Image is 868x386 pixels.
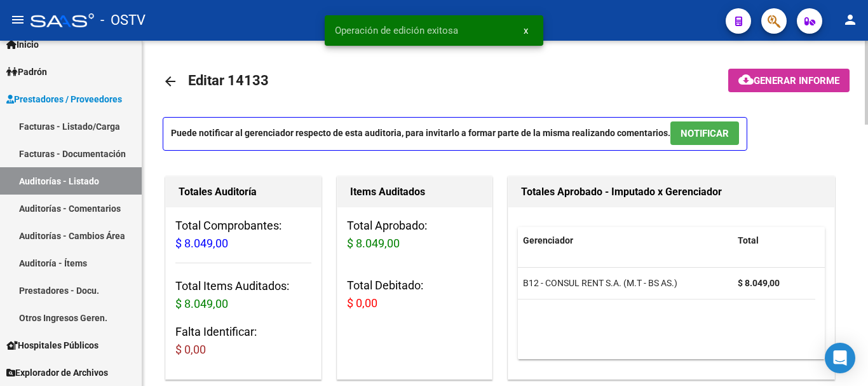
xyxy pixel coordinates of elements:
[6,338,98,352] span: Hospitales Públicos
[100,6,146,34] span: - OSTV
[513,19,538,42] button: x
[175,323,311,359] h3: Falta Identificar:
[681,128,729,139] span: NOTIFICAR
[670,121,739,145] button: NOTIFICAR
[738,72,754,87] mat-icon: cloud_download
[6,65,47,79] span: Padrón
[843,12,858,27] mat-icon: person
[825,343,855,373] div: Open Intercom Messenger
[521,182,822,202] h1: Totales Aprobado - Imputado x Gerenciador
[163,117,747,151] p: Puede notificar al gerenciador respecto de esta auditoria, para invitarlo a formar parte de la mi...
[6,38,39,52] span: Inicio
[738,278,780,288] strong: $ 8.049,00
[175,343,206,356] span: $ 0,00
[523,278,677,288] span: B12 - CONSUL RENT S.A. (M.T - BS AS.)
[188,72,269,88] span: Editar 14133
[6,92,122,106] span: Prestadores / Proveedores
[175,217,311,252] h3: Total Comprobantes:
[350,182,480,202] h1: Items Auditados
[524,25,528,36] span: x
[347,217,483,252] h3: Total Aprobado:
[163,74,178,89] mat-icon: arrow_back
[175,277,311,313] h3: Total Items Auditados:
[347,296,377,310] span: $ 0,00
[347,277,483,312] h3: Total Debitado:
[175,297,228,310] span: $ 8.049,00
[518,227,733,254] datatable-header-cell: Gerenciador
[175,237,228,250] span: $ 8.049,00
[728,69,850,92] button: Generar informe
[335,24,458,37] span: Operación de edición exitosa
[738,235,759,245] span: Total
[179,182,308,202] h1: Totales Auditoría
[754,75,839,86] span: Generar informe
[10,12,25,27] mat-icon: menu
[347,237,400,250] span: $ 8.049,00
[6,366,108,380] span: Explorador de Archivos
[733,227,815,254] datatable-header-cell: Total
[523,235,573,245] span: Gerenciador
